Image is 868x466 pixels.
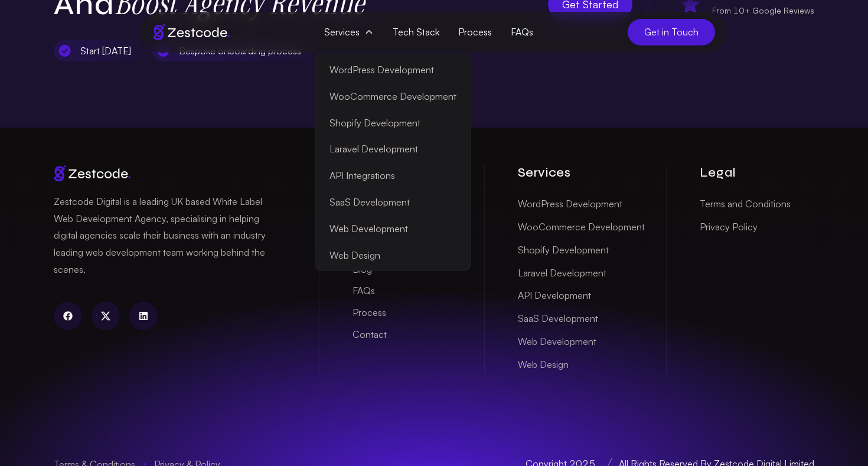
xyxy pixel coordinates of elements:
a: Shopify Development [518,241,609,259]
a: Web Design [318,242,468,268]
a: Laravel Development [318,136,468,162]
a: SaaS Development [518,309,598,328]
a: Web Design [518,356,569,374]
a: API Development [518,286,591,305]
span: Services [315,21,383,43]
a: Tech Stack [383,21,449,43]
a: Laravel Development [518,264,606,282]
a: twitter [92,302,120,330]
a: WordPress Development [518,195,622,213]
a: SaaS Development [318,189,468,216]
a: Process [353,304,386,322]
a: FAQs [353,282,375,300]
a: Process [449,21,501,43]
a: WooCommerce Development [518,218,645,236]
img: Brand logo of zestcode digital [54,165,130,181]
a: Shopify Development [318,109,468,136]
a: Terms and Conditions [700,195,791,213]
a: Get in Touch [628,19,715,45]
a: Web Development [318,216,468,242]
h3: Services [518,165,666,181]
a: Privacy Policy [700,218,758,236]
a: WordPress Development [318,57,468,83]
a: API Integrations [318,162,468,189]
h3: Legal [700,165,814,181]
a: facebook [54,302,82,330]
img: Brand logo of zestcode digital [153,24,230,40]
a: Web Development [518,333,596,351]
a: Contact [353,325,387,344]
a: FAQs [501,21,543,43]
a: WooCommerce Development [318,83,468,110]
a: linkedin [129,302,158,330]
p: Zestcode Digital is a leading UK based White Label Web Development Agency, specialising in helpin... [54,193,283,278]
